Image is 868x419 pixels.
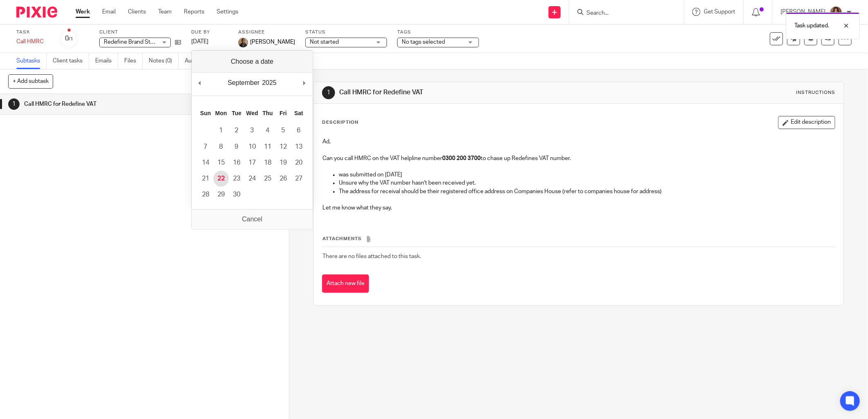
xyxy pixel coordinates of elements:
[213,171,229,187] button: 22
[196,77,204,89] button: Previous Month
[310,39,339,45] span: Not started
[244,171,260,187] button: 24
[149,53,179,69] a: Notes (0)
[275,139,291,155] button: 12
[291,123,306,138] button: 6
[322,154,835,163] p: Can you call HMRC on the VAT helpline number to chase up Redefines VAT number.
[198,155,213,171] button: 14
[442,156,481,161] strong: 0300 200 3700
[215,110,227,116] abbr: Monday
[830,6,843,19] img: Headshot.jpg
[53,53,89,69] a: Client tasks
[76,8,90,16] a: Work
[796,89,835,96] div: Instructions
[124,53,143,69] a: Files
[16,53,47,69] a: Subtasks
[339,171,835,179] p: was submitted on [DATE]
[275,171,291,187] button: 26
[250,38,295,46] span: [PERSON_NAME]
[213,155,229,171] button: 15
[104,39,182,45] span: Redefine Brand Studio Limited
[213,187,229,203] button: 29
[339,187,835,196] p: The address for receival should be their registered office address on Companies House (refer to c...
[8,74,53,88] button: + Add subtask
[794,22,829,30] p: Task updated.
[229,171,244,187] button: 23
[213,139,229,155] button: 8
[275,123,291,138] button: 5
[261,77,278,89] div: 2025
[65,34,73,43] div: 0
[69,37,73,41] small: /1
[229,123,244,138] button: 2
[229,187,244,203] button: 30
[260,171,275,187] button: 25
[340,88,596,97] h1: Call HMRC for Redefine VAT
[244,155,260,171] button: 17
[232,110,242,116] abbr: Tuesday
[128,8,146,16] a: Clients
[322,138,835,146] p: Ad,
[102,8,116,16] a: Email
[16,38,49,46] div: Call HMRC
[200,110,211,116] abbr: Sunday
[294,110,303,116] abbr: Saturday
[185,53,216,69] a: Audit logs
[322,274,369,293] button: Attach new file
[322,236,362,241] span: Attachments
[305,29,387,36] label: Status
[244,123,260,138] button: 3
[322,204,835,212] p: Let me know what they say.
[229,155,244,171] button: 16
[229,139,244,155] button: 9
[158,8,172,16] a: Team
[198,171,213,187] button: 21
[226,77,261,89] div: September
[24,98,184,110] h1: Call HMRC for Redefine VAT
[260,155,275,171] button: 18
[291,155,306,171] button: 20
[238,29,295,36] label: Assignee
[262,110,273,116] abbr: Thursday
[213,123,229,138] button: 1
[8,98,20,110] div: 1
[402,39,445,45] span: No tags selected
[275,155,291,171] button: 19
[260,139,275,155] button: 11
[339,179,835,187] p: Unsure why the VAT number hasn't been received yet.
[246,110,258,116] abbr: Wednesday
[198,187,213,203] button: 28
[322,86,335,99] div: 1
[291,139,306,155] button: 13
[300,77,309,89] button: Next Month
[260,123,275,138] button: 4
[291,171,306,187] button: 27
[397,29,479,36] label: Tags
[198,139,213,155] button: 7
[322,119,358,126] p: Description
[16,7,57,18] img: Pixie
[184,8,204,16] a: Reports
[778,116,835,129] button: Edit description
[280,110,287,116] abbr: Friday
[99,29,181,36] label: Client
[244,139,260,155] button: 10
[16,29,49,36] label: Task
[217,8,238,16] a: Settings
[95,53,118,69] a: Emails
[191,29,228,36] label: Due by
[238,38,248,47] img: WhatsApp%20Image%202025-04-23%20.jpg
[322,254,421,259] span: There are no files attached to this task.
[191,39,208,45] span: [DATE]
